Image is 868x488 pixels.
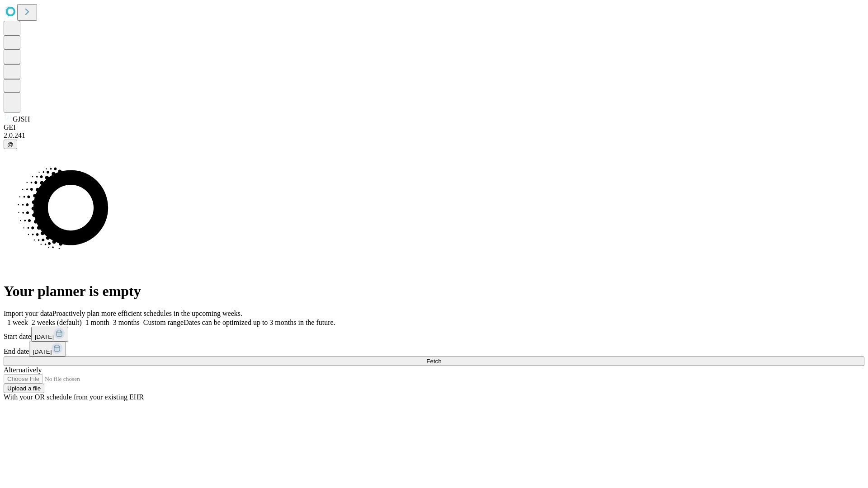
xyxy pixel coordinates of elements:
span: @ [7,141,14,148]
span: [DATE] [35,333,54,340]
button: Fetch [4,357,864,366]
button: [DATE] [29,342,66,357]
div: Start date [4,327,864,342]
span: Proactively plan more efficient schedules in the upcoming weeks. [52,310,242,317]
div: 2.0.241 [4,131,864,140]
span: Dates can be optimized up to 3 months in the future. [184,319,335,326]
span: Custom range [143,319,184,326]
span: With your OR schedule from your existing EHR [4,393,144,401]
button: @ [4,140,17,149]
h1: Your planner is empty [4,283,864,300]
span: Import your data [4,310,52,317]
span: 1 week [7,319,28,326]
div: End date [4,342,864,357]
button: [DATE] [31,327,68,342]
span: GJSH [13,115,30,123]
span: 3 months [113,319,140,326]
span: Alternatively [4,366,42,374]
span: Fetch [426,358,441,365]
span: 1 month [85,319,109,326]
span: [DATE] [33,348,52,355]
span: 2 weeks (default) [32,319,82,326]
button: Upload a file [4,384,44,393]
div: GEI [4,123,864,131]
